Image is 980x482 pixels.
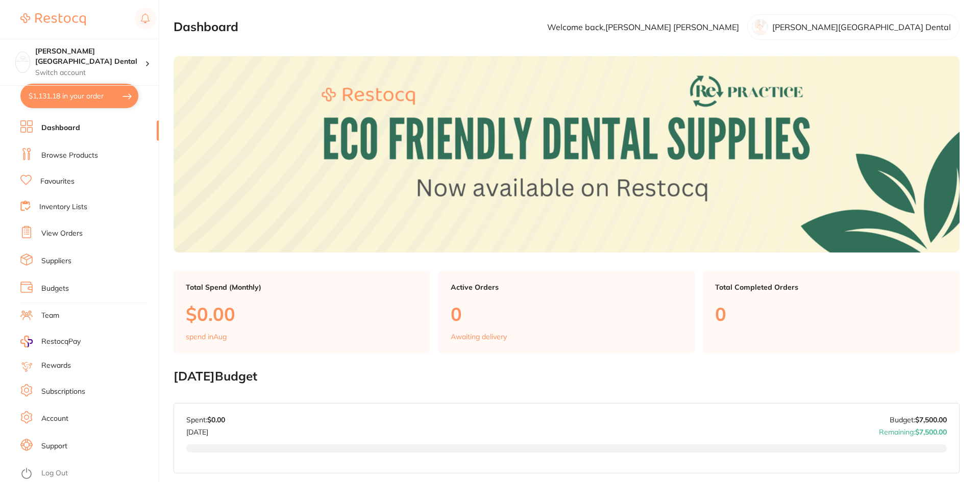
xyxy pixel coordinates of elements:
a: RestocqPay [20,336,81,347]
strong: $0.00 [207,415,225,424]
strong: $7,500.00 [915,415,947,424]
h4: Maude Street Dental [35,46,145,66]
p: spend in Aug [186,333,227,341]
p: 0 [715,303,947,324]
img: Restocq Logo [20,13,86,26]
p: Remaining: [879,424,947,436]
a: Inventory Lists [39,202,87,212]
h2: Dashboard [174,20,238,34]
a: Total Spend (Monthly)$0.00spend inAug [174,271,430,353]
p: Total Spend (Monthly) [186,283,418,291]
a: Restocq Logo [20,8,86,31]
button: Log Out [20,466,156,482]
a: Dashboard [41,123,80,133]
p: 0 [451,303,683,324]
a: Team [41,311,59,321]
a: Budgets [41,284,69,294]
img: RestocqPay [20,336,33,347]
a: Browse Products [41,150,98,161]
p: Budget: [890,416,947,424]
span: RestocqPay [41,337,81,347]
p: Spent: [186,416,225,424]
p: Switch account [35,68,145,78]
p: Total Completed Orders [715,283,947,291]
p: Awaiting delivery [451,333,507,341]
p: $0.00 [186,303,418,324]
p: Welcome back, [PERSON_NAME] [PERSON_NAME] [547,22,739,32]
a: View Orders [41,229,83,239]
a: Account [41,414,68,424]
button: $1,131.18 in your order [20,84,138,108]
p: [DATE] [186,424,225,436]
h2: [DATE] Budget [174,369,960,384]
a: Log Out [41,468,68,478]
a: Active Orders0Awaiting delivery [438,271,695,353]
a: Favourites [40,176,75,187]
p: [PERSON_NAME][GEOGRAPHIC_DATA] Dental [772,22,951,32]
a: Total Completed Orders0 [703,271,960,353]
a: Subscriptions [41,387,85,397]
img: Dashboard [174,56,960,252]
strong: $7,500.00 [915,427,947,437]
a: Suppliers [41,256,71,266]
img: Maude Street Dental [16,52,30,66]
a: Rewards [41,361,71,371]
a: Support [41,441,67,451]
p: Active Orders [451,283,683,291]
